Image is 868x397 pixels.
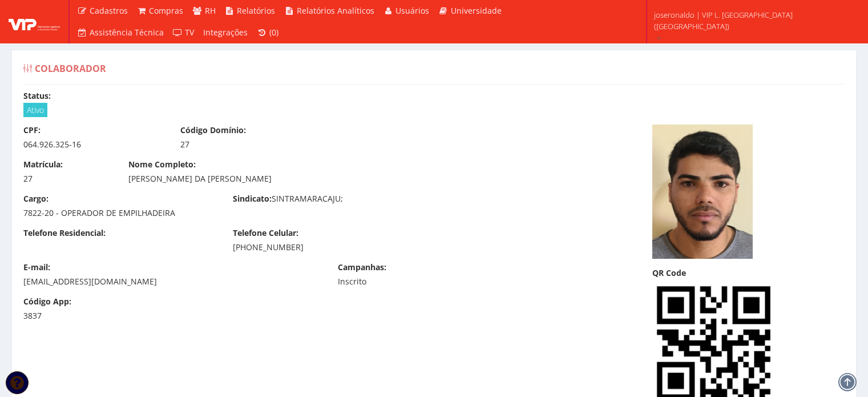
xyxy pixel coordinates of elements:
[652,267,686,279] label: QR Code
[233,242,425,253] div: [PHONE_NUMBER]
[654,9,853,32] span: joseronaldo | VIP L. [GEOGRAPHIC_DATA] ([GEOGRAPHIC_DATA])
[233,193,272,204] label: Sindicato:
[297,5,374,16] span: Relatórios Analíticos
[90,5,128,16] span: Cadastros
[9,13,60,30] img: logo
[233,227,298,239] label: Telefone Celular:
[224,193,434,207] div: SINTRAMARACAJU;
[338,276,478,287] div: Inscrito
[23,296,71,307] label: Código App:
[35,62,106,75] span: Colaborador
[185,27,194,38] span: TV
[180,125,246,136] label: Código Domínio:
[23,159,63,170] label: Matrícula:
[199,22,252,43] a: Integrações
[395,5,429,16] span: Usuários
[205,5,216,16] span: RH
[23,276,321,287] div: [EMAIL_ADDRESS][DOMAIN_NAME]
[23,139,163,150] div: 064.926.325-16
[168,22,199,43] a: TV
[23,227,106,239] label: Telefone Residencial:
[128,159,196,170] label: Nome Completo:
[128,173,531,185] div: [PERSON_NAME] DA [PERSON_NAME]
[203,27,248,38] span: Integrações
[23,125,41,136] label: CPF:
[23,207,216,219] div: 7822-20 - OPERADOR DE EMPILHADEIRA
[252,22,283,43] a: (0)
[451,5,502,16] span: Universidade
[23,173,111,185] div: 27
[90,27,164,38] span: Assistência Técnica
[72,22,168,43] a: Assistência Técnica
[23,262,50,273] label: E-mail:
[269,27,278,38] span: (0)
[237,5,275,16] span: Relatórios
[149,5,183,16] span: Compras
[23,193,49,204] label: Cargo:
[23,90,51,102] label: Status:
[23,310,111,322] div: 3837
[23,103,47,117] span: Ativo
[652,125,753,259] img: george-172667119566eae95b943ea.png
[180,139,320,150] div: 27
[338,262,386,273] label: Campanhas:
